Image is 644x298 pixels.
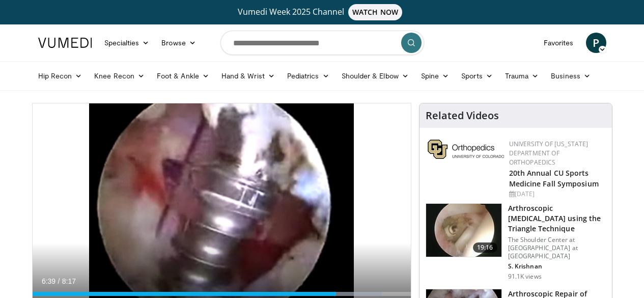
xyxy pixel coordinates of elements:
a: Specialties [98,33,156,53]
a: Foot & Ankle [151,66,215,86]
p: S. Krishnan [508,262,606,270]
a: 19:16 Arthroscopic [MEDICAL_DATA] using the Triangle Technique The Shoulder Center at [GEOGRAPHIC... [426,203,606,281]
a: Pediatrics [281,66,335,86]
h4: Related Videos [426,110,499,122]
span: 19:16 [473,242,497,253]
div: [DATE] [509,189,604,199]
a: Vumedi Week 2025 ChannelWATCH NOW [40,4,605,20]
a: 20th Annual CU Sports Medicine Fall Symposium [509,168,599,188]
a: University of [US_STATE] Department of Orthopaedics [509,140,589,167]
img: VuMedi Logo [38,38,92,48]
img: 355603a8-37da-49b6-856f-e00d7e9307d3.png.150x105_q85_autocrop_double_scale_upscale_version-0.2.png [428,140,504,159]
p: 91.1K views [508,273,542,281]
a: Favorites [538,33,580,53]
span: 8:17 [62,277,76,285]
a: Browse [155,33,202,53]
a: P [586,33,606,53]
span: 6:39 [42,277,55,285]
img: krish_3.png.150x105_q85_crop-smart_upscale.jpg [426,204,501,257]
a: Spine [415,66,455,86]
a: Sports [455,66,499,86]
input: Search topics, interventions [220,31,424,55]
a: Business [545,66,597,86]
span: WATCH NOW [348,4,402,20]
h3: Arthroscopic [MEDICAL_DATA] using the Triangle Technique [508,203,606,234]
a: Knee Recon [88,66,151,86]
a: Shoulder & Elbow [335,66,415,86]
a: Hip Recon [32,66,89,86]
span: / [58,277,60,285]
a: Trauma [499,66,545,86]
a: Hand & Wrist [215,66,281,86]
p: The Shoulder Center at [GEOGRAPHIC_DATA] at [GEOGRAPHIC_DATA] [508,236,606,260]
div: Progress Bar [33,292,411,296]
